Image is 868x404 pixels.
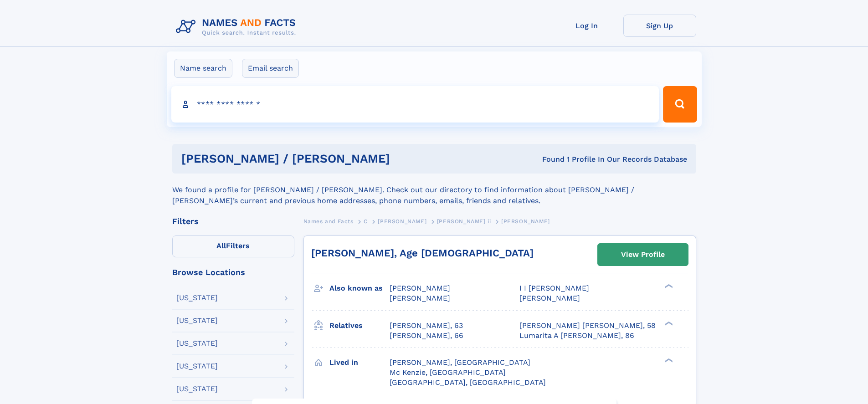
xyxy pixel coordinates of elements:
[621,244,665,265] div: View Profile
[663,357,673,363] div: ❯
[172,235,294,257] label: Filters
[176,363,218,370] div: [US_STATE]
[501,218,550,225] span: [PERSON_NAME]
[390,294,450,302] span: [PERSON_NAME]
[329,355,390,370] h3: Lived in
[437,215,491,227] a: [PERSON_NAME] ii
[378,218,426,225] span: [PERSON_NAME]
[174,59,232,78] label: Name search
[329,281,390,296] h3: Also known as
[663,320,673,326] div: ❯
[623,15,696,37] a: Sign Up
[364,218,368,225] span: C
[303,215,354,227] a: Names and Facts
[519,331,634,341] a: Lumarita A [PERSON_NAME], 86
[466,154,687,164] div: Found 1 Profile In Our Records Database
[519,284,589,292] span: I I [PERSON_NAME]
[390,358,530,367] span: [PERSON_NAME], [GEOGRAPHIC_DATA]
[172,174,696,206] div: We found a profile for [PERSON_NAME] / [PERSON_NAME]. Check out our directory to find information...
[216,241,226,250] span: All
[663,86,697,123] button: Search Button
[181,153,466,164] h1: [PERSON_NAME] / [PERSON_NAME]
[329,318,390,333] h3: Relatives
[598,244,688,266] a: View Profile
[519,294,580,302] span: [PERSON_NAME]
[172,217,294,225] div: Filters
[311,247,534,259] a: [PERSON_NAME], Age [DEMOGRAPHIC_DATA]
[390,331,463,341] a: [PERSON_NAME], 66
[390,368,506,377] span: Mc Kenzie, [GEOGRAPHIC_DATA]
[172,268,294,276] div: Browse Locations
[378,215,426,227] a: [PERSON_NAME]
[242,59,299,78] label: Email search
[176,294,218,302] div: [US_STATE]
[172,15,303,39] img: Logo Names and Facts
[437,218,491,225] span: [PERSON_NAME] ii
[176,385,218,393] div: [US_STATE]
[176,340,218,347] div: [US_STATE]
[390,321,463,331] a: [PERSON_NAME], 63
[519,321,656,331] a: [PERSON_NAME] [PERSON_NAME], 58
[171,86,659,123] input: search input
[364,215,368,227] a: C
[550,15,623,37] a: Log In
[390,378,546,387] span: [GEOGRAPHIC_DATA], [GEOGRAPHIC_DATA]
[390,284,450,292] span: [PERSON_NAME]
[663,283,673,289] div: ❯
[176,317,218,324] div: [US_STATE]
